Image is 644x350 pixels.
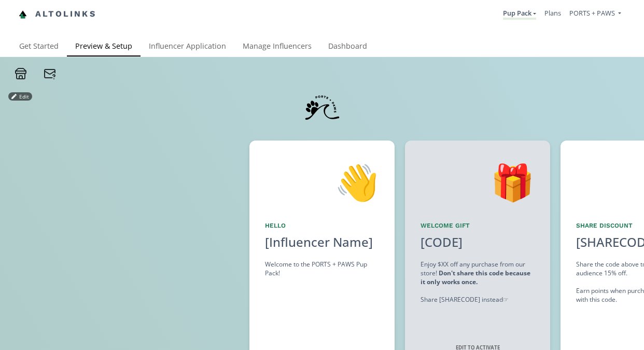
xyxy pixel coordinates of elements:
[19,10,27,19] img: favicon-32x32.png
[569,8,615,18] span: PORTS + PAWS
[11,37,67,58] a: Get Started
[421,156,535,209] div: 🎁
[8,92,32,101] button: Edit
[265,156,379,209] div: 👋
[421,221,535,230] div: Welcome Gift
[19,6,96,23] a: Altolinks
[265,221,379,230] div: Hello
[141,37,234,58] a: Influencer Application
[234,37,320,58] a: Manage Influencers
[265,260,379,277] div: Welcome to the PORTS + PAWS Pup Pack!
[320,37,375,58] a: Dashboard
[67,37,141,58] a: Preview & Setup
[503,8,536,20] a: Pup Pack
[421,269,530,286] strong: Don't share this code because it only works once.
[569,8,621,20] a: PORTS + PAWS
[544,8,561,18] a: Plans
[303,88,342,127] img: 3tHQrn6uuTer
[421,260,535,304] div: Enjoy $XX off any purchase from our store! Share [SHARECODE] instead ☞
[265,233,379,251] div: [Influencer Name]
[414,233,469,251] div: [CODE]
